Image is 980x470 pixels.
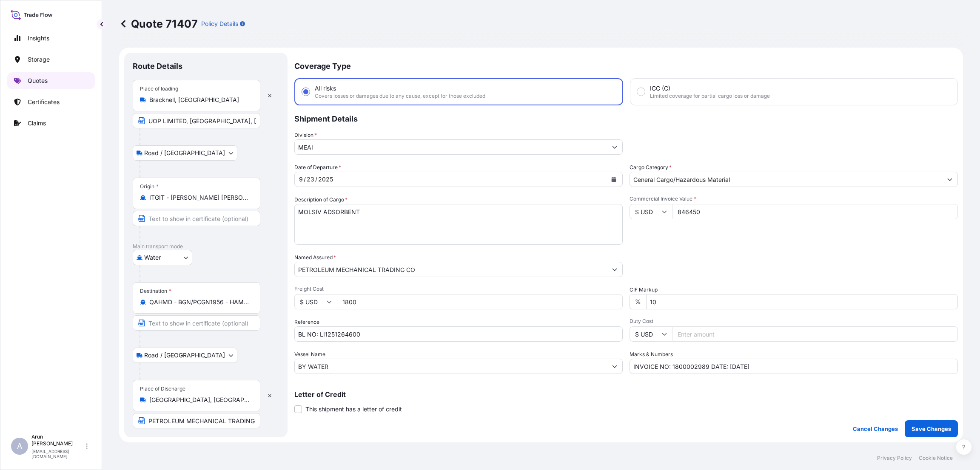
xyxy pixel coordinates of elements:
p: Insights [28,34,49,42]
button: Show suggestions [607,359,622,374]
input: Enter amount [672,326,958,342]
a: Privacy Policy [877,455,912,462]
button: Select transport [133,250,192,265]
label: CIF Markup [630,286,658,294]
p: Policy Details [201,20,238,28]
p: Coverage Type [294,53,958,78]
p: Save Changes [912,425,951,433]
button: Select transport [133,145,237,161]
button: Calendar [607,173,621,186]
span: Duty Cost [630,318,958,325]
p: Shipment Details [294,105,958,131]
button: Select transport [133,348,237,363]
div: Place of loading [140,85,178,92]
input: Select a commodity type [630,172,942,187]
button: Show suggestions [607,262,622,277]
input: Number1, number2,... [630,359,958,374]
div: % [630,294,646,309]
input: Place of loading [149,96,250,104]
p: [EMAIL_ADDRESS][DOMAIN_NAME] [31,449,84,459]
a: Storage [7,51,95,68]
input: Your internal reference [294,326,623,342]
span: Road / [GEOGRAPHIC_DATA] [144,351,225,360]
input: Enter amount [337,294,623,309]
p: Main transport mode [133,243,279,250]
a: Claims [7,115,95,132]
p: Cancel Changes [853,425,898,433]
p: Route Details [133,61,182,71]
p: Arun [PERSON_NAME] [31,433,84,447]
span: Commercial Invoice Value [630,195,958,202]
span: Road / [GEOGRAPHIC_DATA] [144,149,225,157]
span: All risks [315,84,336,93]
div: / [304,174,306,184]
button: Save Changes [905,420,958,437]
input: Full name [295,262,607,277]
p: Letter of Credit [294,391,958,398]
button: Cancel Changes [846,420,905,437]
div: day, [306,174,315,184]
input: Type amount [672,204,958,219]
textarea: MOLSIV ADSORBENT [294,204,623,245]
input: Type to search vessel name or IMO [295,359,607,374]
label: Division [294,131,317,139]
label: Description of Cargo [294,195,348,204]
input: Destination [149,298,250,306]
a: Quotes [7,72,95,89]
a: Certificates [7,93,95,110]
label: Vessel Name [294,350,325,359]
a: Cookie Notice [919,455,953,462]
input: Type to search division [295,139,607,155]
button: Show suggestions [942,172,957,187]
input: Text to appear on certificate [133,211,260,226]
div: Place of Discharge [140,385,185,392]
button: Show suggestions [607,139,622,155]
label: Cargo Category [630,163,672,172]
span: This shipment has a letter of credit [305,405,402,413]
label: Marks & Numbers [630,350,673,359]
span: Limited coverage for partial cargo loss or damage [650,93,770,99]
input: Enter percentage [646,294,958,309]
input: Text to appear on certificate [133,413,260,428]
label: Reference [294,318,319,326]
input: All risksCovers losses or damages due to any cause, except for those excluded [302,88,310,96]
p: Quote 71407 [119,17,198,31]
div: Origin [140,183,159,190]
input: Text to appear on certificate [133,315,260,331]
span: Freight Cost [294,286,623,292]
p: Quotes [28,76,48,85]
span: Date of Departure [294,163,341,172]
input: Text to appear on certificate [133,113,260,128]
p: Certificates [28,98,60,106]
p: Storage [28,55,50,64]
div: Destination [140,288,171,294]
div: year, [317,174,334,184]
input: Origin [149,193,250,202]
span: A [17,442,22,450]
input: Place of Discharge [149,396,250,404]
div: month, [298,174,304,184]
input: ICC (C)Limited coverage for partial cargo loss or damage [637,88,645,96]
label: Named Assured [294,253,336,262]
a: Insights [7,30,95,47]
span: ICC (C) [650,84,670,93]
span: Water [144,253,161,262]
div: / [315,174,317,184]
span: Covers losses or damages due to any cause, except for those excluded [315,93,485,99]
p: Claims [28,119,46,127]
